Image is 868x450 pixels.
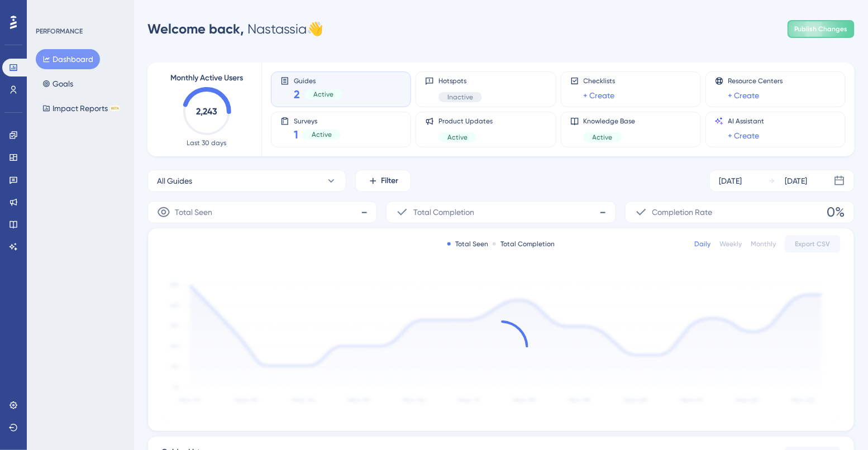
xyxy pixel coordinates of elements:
span: Resource Centers [728,76,783,85]
button: Export CSV [785,235,841,253]
span: Checklists [584,76,616,85]
span: Monthly Active Users [170,71,243,85]
span: Welcome back, [147,21,244,37]
div: PERFORMANCE [36,27,83,36]
span: - [361,203,368,221]
div: Daily [694,240,710,248]
span: - [600,203,607,221]
a: + Create [728,89,760,102]
span: Active [593,133,613,142]
div: Monthly [751,240,776,248]
span: 1 [294,127,298,142]
span: Active [447,133,468,142]
div: BETA [110,106,120,111]
span: Knowledge Base [584,117,636,126]
span: Completion Rate [652,205,713,219]
span: Filter [381,174,399,188]
span: Inactive [447,93,473,102]
span: 0% [827,203,845,221]
span: Total Seen [175,205,212,219]
span: Last 30 days [187,138,227,147]
div: Nastassia 👋 [147,20,323,38]
span: Active [313,90,333,99]
button: All Guides [147,170,346,192]
span: Publish Changes [794,25,848,33]
span: Export CSV [795,240,831,248]
div: Total Seen [447,240,488,248]
span: 2 [294,87,300,102]
span: Surveys [294,117,341,125]
button: Filter [355,170,411,192]
span: Total Completion [413,205,474,219]
span: AI Assistant [728,117,765,126]
a: + Create [584,89,615,102]
div: Weekly [719,240,742,248]
span: Guides [294,76,342,84]
a: + Create [728,129,760,142]
button: Impact ReportsBETA [36,98,127,118]
button: Publish Changes [788,20,855,38]
button: Dashboard [36,49,100,69]
button: Goals [36,74,80,94]
span: Product Updates [438,117,493,126]
text: 2,243 [196,106,217,117]
div: [DATE] [785,174,808,188]
span: Active [312,130,332,139]
div: Total Completion [493,240,555,248]
span: Hotspots [438,76,482,85]
span: All Guides [157,174,192,188]
div: [DATE] [719,174,742,188]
